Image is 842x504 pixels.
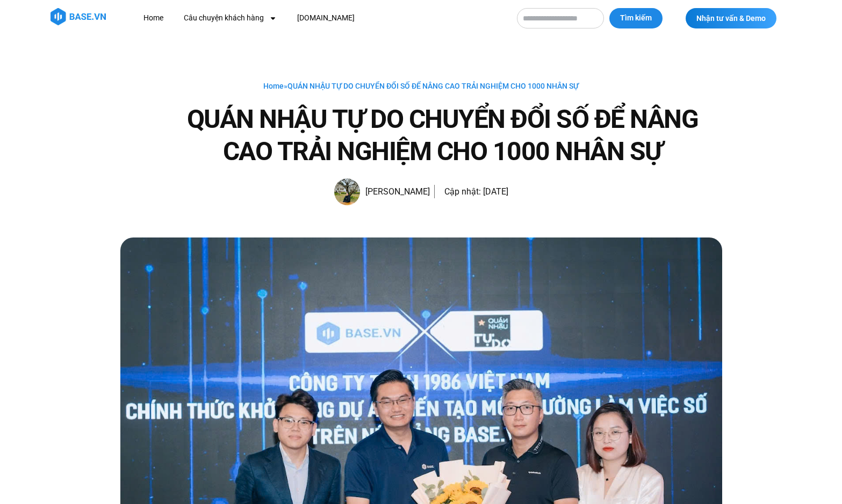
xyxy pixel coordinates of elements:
[686,8,776,28] a: Nhận tư vấn & Demo
[696,15,766,22] span: Nhận tư vấn & Demo
[289,8,363,28] a: [DOMAIN_NAME]
[135,8,506,28] nav: Menu
[334,178,430,205] a: Picture of Đoàn Đức [PERSON_NAME]
[287,82,579,90] span: QUÁN NHẬU TỰ DO CHUYỂN ĐỔI SỐ ĐỂ NÂNG CAO TRẢI NGHIỆM CHO 1000 NHÂN SỰ
[135,8,171,28] a: Home
[334,178,360,205] img: Picture of Đoàn Đức
[444,186,481,197] span: Cập nhật:
[360,184,430,199] span: [PERSON_NAME]
[263,82,284,90] a: Home
[176,8,285,28] a: Câu chuyện khách hàng
[609,8,663,28] button: Tìm kiếm
[483,186,508,197] time: [DATE]
[263,82,579,90] span: »
[163,103,722,168] h1: QUÁN NHẬU TỰ DO CHUYỂN ĐỔI SỐ ĐỂ NÂNG CAO TRẢI NGHIỆM CHO 1000 NHÂN SỰ
[620,13,652,24] span: Tìm kiếm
